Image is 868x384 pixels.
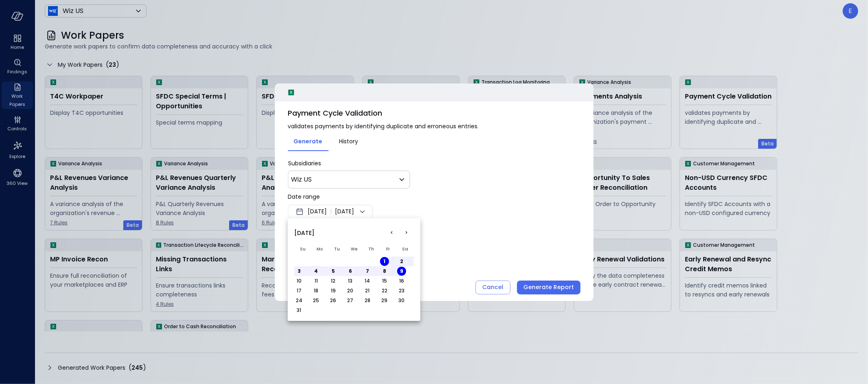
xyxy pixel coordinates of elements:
[397,257,406,266] button: Saturday, August 2nd, 2025, selected
[380,286,389,295] button: Friday, August 22nd, 2025
[397,242,414,257] th: Saturday
[380,296,389,305] button: Friday, August 29th, 2025
[346,296,355,305] button: Wednesday, August 27th, 2025
[294,242,311,257] th: Sunday
[312,286,321,295] button: Monday, August 18th, 2025
[385,226,399,240] button: Go to the Previous Month
[397,276,406,285] button: Saturday, August 16th, 2025
[363,286,372,295] button: Thursday, August 21st, 2025
[363,276,372,285] button: Thursday, August 14th, 2025
[329,276,338,285] button: Tuesday, August 12th, 2025
[295,306,304,315] button: Sunday, August 31st, 2025
[329,267,338,276] button: Tuesday, August 5th, 2025, selected
[311,242,328,257] th: Monday
[346,286,355,295] button: Wednesday, August 20th, 2025
[380,276,389,285] button: Friday, August 15th, 2025
[397,286,406,295] button: Saturday, August 23rd, 2025
[363,267,372,276] button: Thursday, August 7th, 2025, selected
[380,257,389,266] button: Friday, August 1st, 2025, selected
[363,296,372,305] button: Thursday, August 28th, 2025
[345,242,363,257] th: Wednesday
[329,296,338,305] button: Tuesday, August 26th, 2025
[363,242,380,257] th: Thursday
[399,226,414,240] button: Go to the Next Month
[294,242,414,315] table: August 2025
[329,286,338,295] button: Tuesday, August 19th, 2025
[397,267,406,276] button: Saturday, August 9th, 2025, selected
[295,296,304,305] button: Sunday, August 24th, 2025
[312,267,321,276] button: Monday, August 4th, 2025, selected
[295,267,304,276] button: Sunday, August 3rd, 2025, selected
[346,276,355,285] button: Wednesday, August 13th, 2025
[295,286,304,295] button: Sunday, August 17th, 2025
[380,267,389,276] button: Friday, August 8th, 2025, selected
[397,296,406,305] button: Saturday, August 30th, 2025
[294,228,315,237] span: [DATE]
[346,267,355,276] button: Wednesday, August 6th, 2025, selected
[312,296,321,305] button: Monday, August 25th, 2025
[312,276,321,285] button: Monday, August 11th, 2025
[295,276,304,285] button: Sunday, August 10th, 2025
[380,242,397,257] th: Friday
[328,242,345,257] th: Tuesday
